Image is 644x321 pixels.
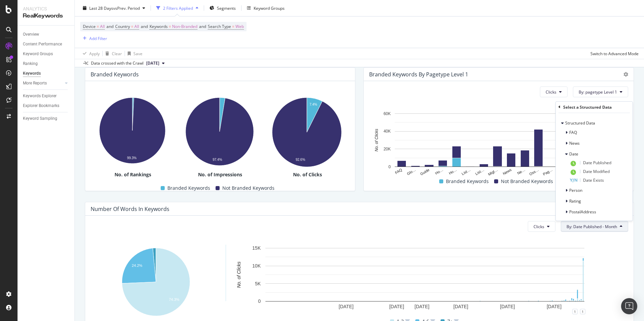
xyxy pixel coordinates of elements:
span: All [100,22,105,31]
a: Ranking [23,60,70,67]
div: Keywords Explorer [23,93,57,100]
text: [DATE] [339,304,354,309]
text: 5K [255,281,261,286]
text: [DATE] [500,304,515,309]
a: Keywords [23,70,70,77]
a: Explorer Bookmarks [23,102,70,109]
span: and [141,24,148,29]
button: Add Filter [80,34,107,42]
a: Content Performance [23,41,70,48]
text: 40K [384,129,391,134]
svg: A chart. [226,245,624,312]
text: No. of Clicks [374,129,379,151]
button: Segments [207,3,238,13]
span: Device [83,24,96,29]
div: Analytics [23,5,69,12]
span: Date Published [583,160,611,166]
div: Ranking [23,60,38,67]
a: Keyword Sampling [23,115,70,122]
span: Clicks [546,89,556,95]
span: All [134,22,139,31]
button: Apply [80,48,100,59]
text: 92.6% [296,158,305,162]
span: = [97,24,99,29]
span: 2025 Aug. 31st [146,60,159,66]
svg: A chart. [91,94,174,168]
button: 2 Filters Applied [154,3,201,13]
text: 10K [252,263,261,269]
text: Ho… [434,168,444,176]
div: Content Performance [23,41,62,48]
span: By: Date Published - Month [567,224,617,229]
span: Keywords [150,24,168,29]
span: Last 28 Days [89,5,113,11]
button: By: Date Published - Month [561,221,628,232]
a: Overview [23,31,70,38]
svg: A chart. [369,110,626,177]
span: FAQ [569,130,577,135]
div: Keywords [23,70,41,77]
div: RealKeywords [23,12,69,20]
span: By: pagetype Level 1 [579,89,617,95]
span: PostalAddress [569,209,596,215]
svg: A chart. [265,94,349,171]
span: Branded Keywords [446,177,489,185]
a: Keywords Explorer [23,93,70,100]
div: Save [133,50,142,56]
div: No. of Rankings [91,171,175,178]
button: Keyword Groups [244,3,287,13]
div: No. of Impressions [178,171,262,178]
div: Keyword Sampling [23,115,57,122]
text: 0 [258,299,261,304]
span: Rating [569,198,581,204]
button: Last 28 DaysvsPrev. Period [80,3,148,13]
span: News [569,140,580,146]
text: FAQ [394,168,403,175]
text: [DATE] [453,304,468,309]
span: Date [569,151,578,157]
svg: A chart. [91,245,222,320]
div: 2 Filters Applied [163,5,193,11]
div: Switch to Advanced Mode [590,50,639,56]
span: and [199,24,206,29]
a: Keyword Groups [23,50,70,58]
button: Clicks [540,86,568,97]
text: Ne… [516,168,526,176]
span: Country [115,24,130,29]
div: Overview [23,31,39,38]
span: Not Branded Keywords [222,184,275,192]
text: 15K [252,246,261,251]
button: Clear [103,48,122,59]
span: Product [569,220,584,225]
span: vs Prev. Period [113,5,140,11]
button: Clicks [528,221,555,232]
span: Date Exists [583,177,604,183]
button: By: pagetype Level 1 [573,86,628,97]
text: 24.2% [132,263,142,267]
div: A chart. [178,94,261,170]
span: Not Branded Keywords [501,177,553,185]
div: 1 [580,309,585,314]
div: 1 [572,309,578,314]
text: Ho… [448,168,457,176]
span: Structured Data [565,120,595,126]
button: [DATE] [143,59,167,67]
text: 97.4% [213,158,222,162]
button: Save [125,48,142,59]
span: Person [569,187,582,193]
a: More Reports [23,80,63,87]
div: Select a Structured Data [563,104,612,110]
text: Guide [419,168,430,176]
div: Open Intercom Messenger [621,298,637,314]
text: 0 [388,165,391,169]
span: and [106,24,114,29]
div: Explorer Bookmarks [23,102,59,109]
text: News [502,168,512,176]
text: 74.3% [169,297,179,301]
div: Clear [112,50,122,56]
div: Branded Keywords By pagetype Level 1 [369,71,468,78]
